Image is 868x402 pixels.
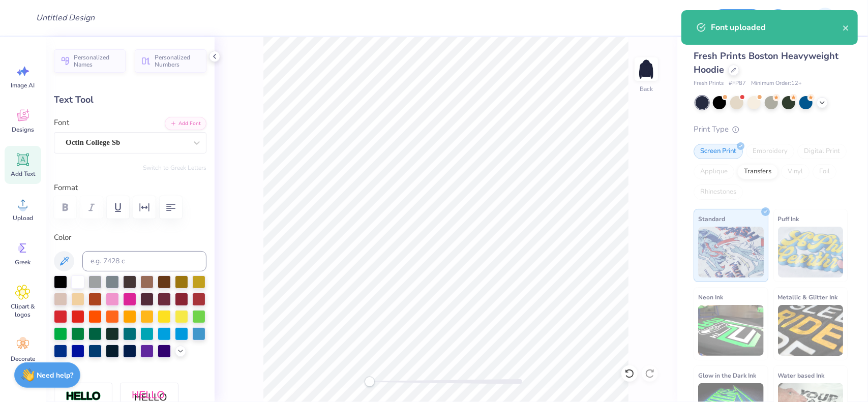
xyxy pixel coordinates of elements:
[636,59,656,79] img: Back
[698,213,725,224] span: Standard
[737,164,778,179] div: Transfers
[11,355,35,363] span: Decorate
[694,123,848,135] div: Print Type
[37,370,74,380] strong: Need help?
[843,21,850,34] button: close
[813,164,836,179] div: Foil
[815,8,835,28] img: Jacky Noya
[155,54,200,68] span: Personalized Numbers
[640,84,653,94] div: Back
[746,144,794,159] div: Embroidery
[54,182,206,194] label: Format
[54,49,126,73] button: Personalized Names
[800,8,840,28] a: JN
[778,305,844,356] img: Metallic & Glitter Ink
[797,144,847,159] div: Digital Print
[15,258,31,266] span: Greek
[778,292,838,302] span: Metallic & Glitter Ink
[694,184,743,200] div: Rhinestones
[82,251,206,271] input: e.g. 7428 c
[729,79,746,88] span: # FP87
[711,21,843,34] div: Font uploaded
[11,81,35,89] span: Image AI
[698,305,764,356] img: Neon Ink
[365,377,375,387] div: Accessibility label
[778,227,844,277] img: Puff Ink
[751,79,802,88] span: Minimum Order: 12 +
[28,8,103,28] input: Untitled Design
[698,227,764,277] img: Standard
[12,126,34,134] span: Designs
[698,370,756,381] span: Glow in the Dark Ink
[165,117,206,130] button: Add Font
[11,170,35,178] span: Add Text
[694,164,734,179] div: Applique
[135,49,206,73] button: Personalized Numbers
[698,292,723,302] span: Neon Ink
[54,93,206,107] div: Text Tool
[781,164,810,179] div: Vinyl
[694,79,724,88] span: Fresh Prints
[54,232,206,243] label: Color
[694,144,743,159] div: Screen Print
[778,370,825,381] span: Water based Ink
[74,54,119,68] span: Personalized Names
[6,302,40,319] span: Clipart & logos
[143,164,206,172] button: Switch to Greek Letters
[778,213,799,224] span: Puff Ink
[54,117,69,129] label: Font
[13,214,33,222] span: Upload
